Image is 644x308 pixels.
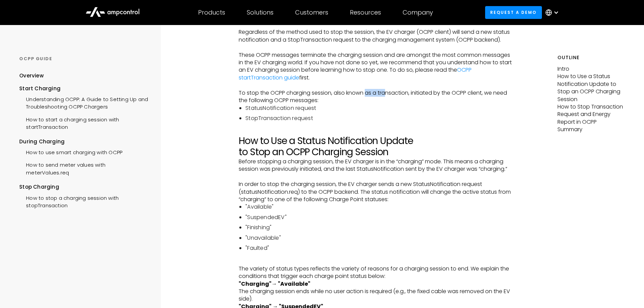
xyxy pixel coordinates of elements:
p: ‍ [239,44,512,51]
div: Products [198,9,225,16]
div: Company [403,9,433,16]
p: In order to stop the charging session, the EV charger sends a new StatusNotification request (sta... [239,181,512,203]
p: Summary [557,126,625,133]
p: The charging session ends while no user action is required (e.g., the fixed cable was removed on ... [239,280,512,303]
a: How to send meter values with meterValues.req [19,158,148,178]
p: Regardless of the method used to stop the session, the EV charger (OCPP client) will send a new s... [239,28,512,44]
div: Overview [19,72,44,79]
li: "Faulted" [245,244,512,252]
p: To stop the OCPP charging session, also known as a transaction, initiated by the OCPP client, we ... [239,89,512,104]
h5: Outline [557,54,625,61]
p: ‍ [239,81,512,89]
li: "SuspendedEV" [245,214,512,221]
div: Resources [350,9,381,16]
a: Understanding OCPP: A Guide to Setting Up and Troubleshooting OCPP Chargers [19,92,148,113]
a: OCPP startTransaction guide [239,66,472,81]
a: How to start a charging session with startTransaction [19,113,148,133]
div: During Charging [19,138,148,145]
p: The variety of status types reflects the variety of reasons for a charging session to end. We exp... [239,265,512,280]
p: Before stopping a charging session, the EV charger is in the “charging” mode. This means a chargi... [239,158,512,173]
div: Stop Charging [19,183,148,191]
p: How to Use a Status Notification Update to Stop an OCPP Charging Session [557,73,625,103]
div: OCPP GUIDE [19,56,148,62]
li: "Unavailable" [245,234,512,242]
div: Customers [295,9,328,16]
a: How to use smart charging with OCPP [19,145,122,158]
p: These OCPP messages terminate the charging session and are amongst the most common messages in th... [239,51,512,82]
div: Solutions [247,9,273,16]
strong: "Charging"→ "Available" ‍ [239,280,310,288]
p: ‍ [239,257,512,265]
p: How to Stop Transaction Request and Energy Report in OCPP [557,103,625,126]
li: StopTransaction request [245,115,512,122]
li: StatusNotification request [245,104,512,112]
p: ‍ [239,173,512,181]
div: Start Charging [19,85,148,92]
h2: How to Use a Status Notification Update to Stop an OCPP Charging Session [239,135,512,158]
li: "Finishing" [245,224,512,231]
a: Request a demo [485,6,542,19]
a: How to stop a charging session with stopTransaction [19,191,148,211]
p: ‍ [239,127,512,135]
a: Overview [19,72,44,85]
li: "Available" [245,203,512,211]
p: Intro [557,65,625,73]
